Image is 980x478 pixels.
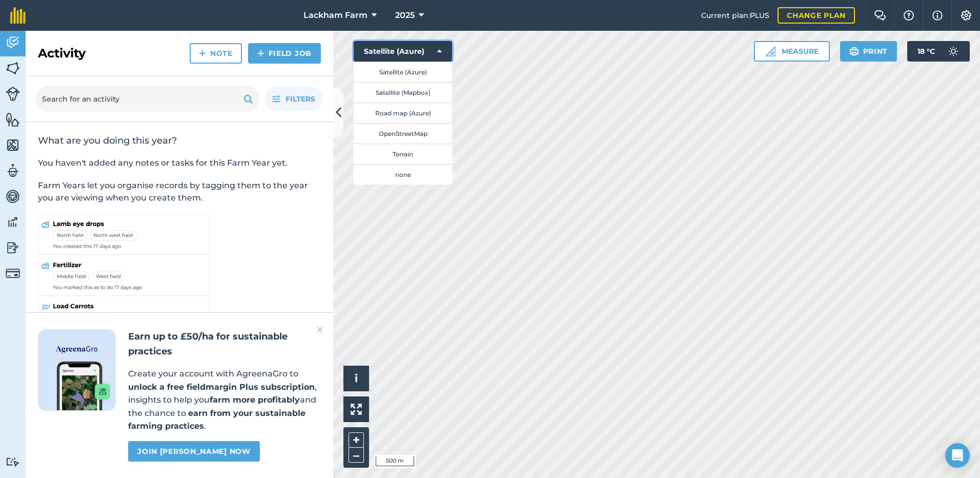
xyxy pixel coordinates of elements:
[354,103,452,123] button: Road map (Azure)
[6,137,20,153] img: svg+xml;base64,PHN2ZyB4bWxucz0iaHR0cDovL3d3dy53My5vcmcvMjAwMC9zdmciIHdpZHRoPSI1NiIgaGVpZ2h0PSI2MC...
[6,266,20,281] img: svg+xml;base64,PD94bWwgdmVyc2lvbj0iMS4wIiBlbmNvZGluZz0idXRmLTgiPz4KPCEtLSBHZW5lcmF0b3I6IEFkb2JlIE...
[354,164,452,185] button: none
[765,46,775,56] img: Ruler icon
[917,41,935,62] span: 18 ° C
[354,62,452,82] button: Satellite (Azure)
[36,87,259,111] input: Search for an activity
[243,93,253,105] img: svg+xml;base64,PHN2ZyB4bWxucz0iaHR0cDovL3d3dy53My5vcmcvMjAwMC9zdmciIHdpZHRoPSIxOSIgaGVpZ2h0PSIyNC...
[264,87,323,111] button: Filters
[6,35,20,50] img: svg+xml;base64,PD94bWwgdmVyc2lvbj0iMS4wIiBlbmNvZGluZz0idXRmLTgiPz4KPCEtLSBHZW5lcmF0b3I6IEFkb2JlIE...
[303,9,367,22] span: Lackham Farm
[932,9,943,22] img: svg+xml;base64,PHN2ZyB4bWxucz0iaHR0cDovL3d3dy53My5vcmcvMjAwMC9zdmciIHdpZHRoPSIxNyIgaGVpZ2h0PSIxNy...
[38,45,86,62] h2: Activity
[945,443,970,468] div: Open Intercom Messenger
[840,41,897,62] button: Print
[10,7,26,24] img: fieldmargin Logo
[128,382,315,392] strong: unlock a free fieldmargin Plus subscription
[199,47,206,59] img: svg+xml;base64,PHN2ZyB4bWxucz0iaHR0cDovL3d3dy53My5vcmcvMjAwMC9zdmciIHdpZHRoPSIxNCIgaGVpZ2h0PSIyNC...
[849,45,859,57] img: svg+xml;base64,PHN2ZyB4bWxucz0iaHR0cDovL3d3dy53My5vcmcvMjAwMC9zdmciIHdpZHRoPSIxOSIgaGVpZ2h0PSIyNC...
[38,134,321,147] h2: What are you doing this year?
[354,144,452,164] button: Terrain
[355,372,358,385] span: i
[701,10,769,21] span: Current plan : PLUS
[754,41,830,62] button: Measure
[128,367,321,433] p: Create your account with AgreenaGro to , insights to help you and the chance to .
[190,43,242,64] a: Note
[349,448,364,463] button: –
[6,240,20,255] img: svg+xml;base64,PD94bWwgdmVyc2lvbj0iMS4wIiBlbmNvZGluZz0idXRmLTgiPz4KPCEtLSBHZW5lcmF0b3I6IEFkb2JlIE...
[6,163,20,178] img: svg+xml;base64,PD94bWwgdmVyc2lvbj0iMS4wIiBlbmNvZGluZz0idXRmLTgiPz4KPCEtLSBHZW5lcmF0b3I6IEFkb2JlIE...
[57,362,110,410] img: Screenshot of the Gro app
[6,112,20,127] img: svg+xml;base64,PHN2ZyB4bWxucz0iaHR0cDovL3d3dy53My5vcmcvMjAwMC9zdmciIHdpZHRoPSI1NiIgaGVpZ2h0PSI2MC...
[38,157,321,169] p: You haven't added any notes or tasks for this Farm Year yet.
[285,93,315,105] span: Filters
[6,457,20,467] img: svg+xml;base64,PD94bWwgdmVyc2lvbj0iMS4wIiBlbmNvZGluZz0idXRmLTgiPz4KPCEtLSBHZW5lcmF0b3I6IEFkb2JlIE...
[257,47,264,59] img: svg+xml;base64,PHN2ZyB4bWxucz0iaHR0cDovL3d3dy53My5vcmcvMjAwMC9zdmciIHdpZHRoPSIxNCIgaGVpZ2h0PSIyNC...
[248,43,321,64] a: Field Job
[907,41,970,62] button: 18 °C
[6,189,20,204] img: svg+xml;base64,PD94bWwgdmVyc2lvbj0iMS4wIiBlbmNvZGluZz0idXRmLTgiPz4KPCEtLSBHZW5lcmF0b3I6IEFkb2JlIE...
[210,395,300,405] strong: farm more profitably
[6,214,20,230] img: svg+xml;base64,PD94bWwgdmVyc2lvbj0iMS4wIiBlbmNvZGluZz0idXRmLTgiPz4KPCEtLSBHZW5lcmF0b3I6IEFkb2JlIE...
[38,180,321,204] p: Farm Years let you organise records by tagging them to the year you are viewing when you create t...
[778,7,855,24] a: Change plan
[943,41,964,62] img: svg+xml;base64,PD94bWwgdmVyc2lvbj0iMS4wIiBlbmNvZGluZz0idXRmLTgiPz4KPCEtLSBHZW5lcmF0b3I6IEFkb2JlIE...
[128,408,305,431] strong: earn from your sustainable farming practices
[128,329,321,359] h2: Earn up to £50/ha for sustainable practices
[354,82,452,103] button: Satellite (Mapbox)
[874,10,886,21] img: Two speech bubbles overlapping with the left bubble in the forefront
[6,87,20,101] img: svg+xml;base64,PD94bWwgdmVyc2lvbj0iMS4wIiBlbmNvZGluZz0idXRmLTgiPz4KPCEtLSBHZW5lcmF0b3I6IEFkb2JlIE...
[6,61,20,76] img: svg+xml;base64,PHN2ZyB4bWxucz0iaHR0cDovL3d3dy53My5vcmcvMjAwMC9zdmciIHdpZHRoPSI1NiIgaGVpZ2h0PSI2MC...
[354,123,452,144] button: OpenStreetMap
[128,441,259,462] a: Join [PERSON_NAME] now
[349,432,364,448] button: +
[317,324,323,336] img: svg+xml;base64,PHN2ZyB4bWxucz0iaHR0cDovL3d3dy53My5vcmcvMjAwMC9zdmciIHdpZHRoPSIyMiIgaGVpZ2h0PSIzMC...
[960,10,972,21] img: A cog icon
[354,41,452,62] button: Satellite (Azure)
[351,404,362,415] img: Four arrows, one pointing top left, one top right, one bottom right and the last bottom left
[395,9,415,22] span: 2025
[343,366,369,391] button: i
[903,10,915,21] img: A question mark icon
